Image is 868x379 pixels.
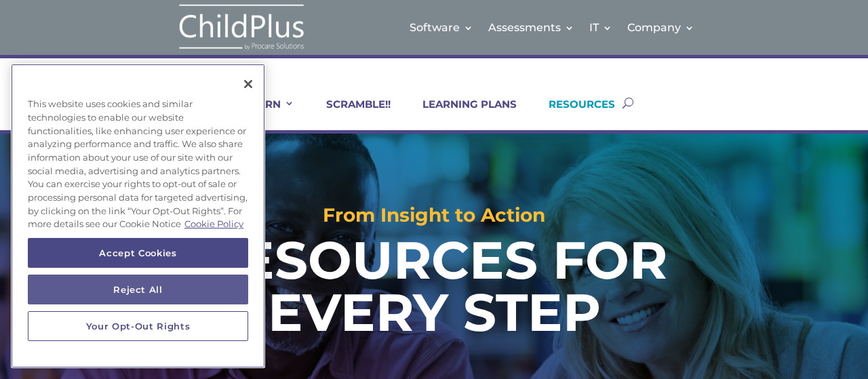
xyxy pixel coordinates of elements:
[406,98,517,130] a: LEARNING PLANS
[11,64,265,368] div: Privacy
[532,98,615,130] a: RESOURCES
[11,91,265,238] div: This website uses cookies and similar technologies to enable our website functionalities, like en...
[121,235,747,346] h1: RESOURCES FOR EVERY STEP
[233,69,263,99] button: Close
[11,64,265,368] div: Cookie banner
[309,98,391,130] a: SCRAMBLE!!
[28,311,248,341] button: Your Opt-Out Rights
[184,218,243,229] a: More information about your privacy, opens in a new tab
[43,205,825,231] h2: From Insight to Action
[28,275,248,304] button: Reject All
[28,238,248,268] button: Accept Cookies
